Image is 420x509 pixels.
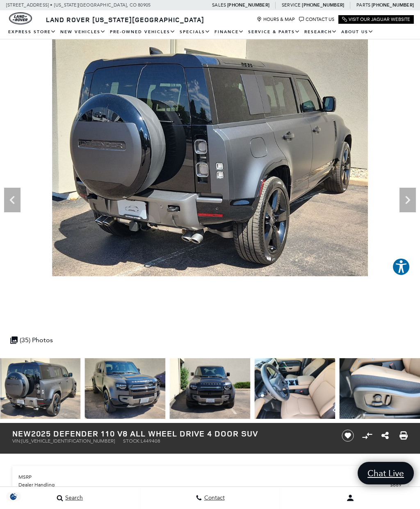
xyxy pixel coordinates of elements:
[170,358,251,419] img: New 2025 Carpathian Grey LAND ROVER V8 image 15
[227,2,269,8] a: [PHONE_NUMBER]
[85,358,166,419] img: New 2025 Carpathian Grey LAND ROVER V8 image 14
[178,25,212,39] a: Specials
[4,492,23,501] section: Click to Open Cookie Consent Modal
[18,474,402,480] a: MSRP $124,545
[141,438,160,444] span: L449408
[6,25,58,39] a: EXPRESS STORE
[4,188,21,212] div: Previous
[18,482,402,488] a: Dealer Handling $689
[46,15,204,24] span: Land Rover [US_STATE][GEOGRAPHIC_DATA]
[358,462,414,484] a: Chat Live
[302,2,344,8] a: [PHONE_NUMBER]
[9,12,32,25] a: land-rover
[363,468,408,479] span: Chat Live
[58,25,108,39] a: New Vehicles
[202,495,225,502] span: Contact
[246,25,302,39] a: Service & Parts
[280,488,420,508] button: Open user profile menu
[212,25,246,39] a: Finance
[21,438,115,444] span: [US_VEHICLE_IDENTIFICATION_NUMBER]
[392,258,410,276] button: Explore your accessibility options
[302,25,339,39] a: Research
[390,482,402,488] span: $689
[257,17,295,22] a: Hours & Map
[381,431,389,441] a: Share this New 2025 Defender 110 V8 All Wheel Drive 4 Door SUV
[399,431,408,441] a: Print this New 2025 Defender 110 V8 All Wheel Drive 4 Door SUV
[12,428,31,439] strong: New
[18,482,390,488] span: Dealer Handling
[9,12,32,25] img: Land Rover
[63,495,83,502] span: Search
[6,2,151,8] a: [STREET_ADDRESS] • [US_STATE][GEOGRAPHIC_DATA], CO 80905
[4,492,23,501] img: Opt-Out Icon
[392,258,410,277] aside: Accessibility Help Desk
[339,25,376,39] a: About Us
[399,188,416,212] div: Next
[339,358,420,419] img: New 2025 Carpathian Grey LAND ROVER V8 image 17
[361,429,373,442] button: Compare Vehicle
[6,25,414,39] nav: Main Navigation
[123,438,141,444] span: Stock:
[299,17,334,22] a: Contact Us
[372,2,414,8] a: [PHONE_NUMBER]
[342,17,410,22] a: Visit Our Jaguar Website
[12,438,21,444] span: VIN:
[18,474,380,480] span: MSRP
[6,332,57,348] div: (35) Photos
[12,429,330,438] h1: 2025 Defender 110 V8 All Wheel Drive 4 Door SUV
[254,358,335,419] img: New 2025 Carpathian Grey LAND ROVER V8 image 16
[41,15,209,24] a: Land Rover [US_STATE][GEOGRAPHIC_DATA]
[108,25,178,39] a: Pre-Owned Vehicles
[339,429,357,442] button: Save vehicle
